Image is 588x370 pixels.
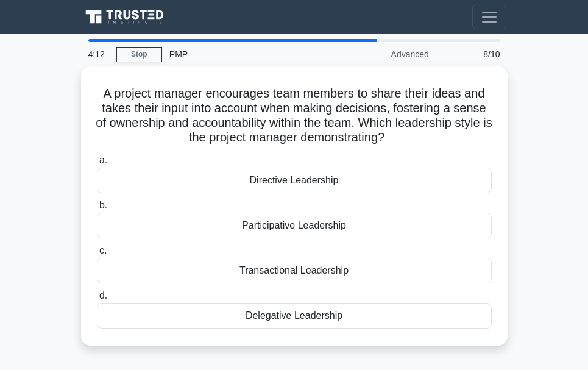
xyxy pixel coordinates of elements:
div: 4:12 [81,42,116,66]
div: Participative Leadership [97,213,492,238]
a: Stop [116,47,162,62]
div: Delegative Leadership [97,303,492,329]
span: d. [99,290,107,301]
div: Transactional Leadership [97,258,492,283]
div: Directive Leadership [97,168,492,193]
h5: A project manager encourages team members to share their ideas and takes their input into account... [96,86,493,146]
div: Advanced [330,42,436,66]
span: b. [99,200,107,210]
span: c. [99,245,107,255]
span: a. [99,155,107,165]
button: Toggle navigation [472,5,506,29]
div: 8/10 [436,42,508,66]
div: PMP [162,42,330,66]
